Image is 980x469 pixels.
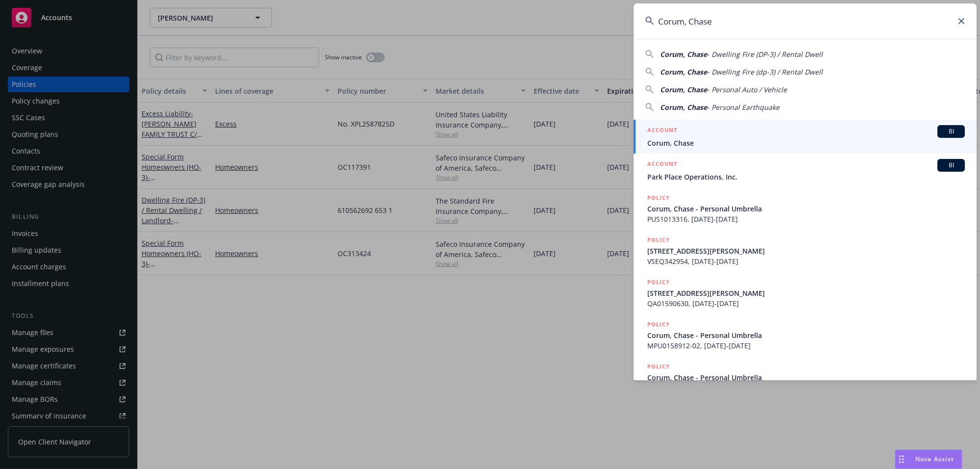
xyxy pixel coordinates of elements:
[895,450,907,469] div: Drag to move
[707,85,787,94] span: - Personal Auto / Vehicle
[634,154,977,187] a: ACCOUNTBIPark Place Operations, Inc.
[647,372,965,383] span: Corum, Chase - Personal Umbrella
[647,319,670,329] h5: POLICY
[941,127,961,136] span: BI
[647,256,965,266] span: VSEQ342954, [DATE]-[DATE]
[647,277,670,287] h5: POLICY
[647,246,965,256] span: [STREET_ADDRESS][PERSON_NAME]
[647,172,965,182] span: Park Place Operations, Inc.
[895,449,962,469] button: Nova Assist
[647,138,965,148] span: Corum, Chase
[647,214,965,224] span: PUS1013316, [DATE]-[DATE]
[647,298,965,309] span: QA01590630, [DATE]-[DATE]
[647,193,670,203] h5: POLICY
[634,356,977,398] a: POLICYCorum, Chase - Personal Umbrella
[634,3,977,39] input: Search...
[660,103,707,112] span: Corum, Chase
[647,235,670,245] h5: POLICY
[660,50,707,59] span: Corum, Chase
[707,103,780,112] span: - Personal Earthquake
[647,330,965,340] span: Corum, Chase - Personal Umbrella
[707,67,823,77] span: - Dwelling Fire (dp-3) / Rental Dwell
[647,159,677,171] h5: ACCOUNT
[634,187,977,230] a: POLICYCorum, Chase - Personal UmbrellaPUS1013316, [DATE]-[DATE]
[941,161,961,170] span: BI
[634,272,977,314] a: POLICY[STREET_ADDRESS][PERSON_NAME]QA01590630, [DATE]-[DATE]
[660,85,707,94] span: Corum, Chase
[634,314,977,356] a: POLICYCorum, Chase - Personal UmbrellaMPU0158912-02, [DATE]-[DATE]
[647,362,670,371] h5: POLICY
[660,67,707,77] span: Corum, Chase
[647,125,677,137] h5: ACCOUNT
[634,230,977,272] a: POLICY[STREET_ADDRESS][PERSON_NAME]VSEQ342954, [DATE]-[DATE]
[915,455,954,463] span: Nova Assist
[647,340,965,351] span: MPU0158912-02, [DATE]-[DATE]
[647,288,965,298] span: [STREET_ADDRESS][PERSON_NAME]
[707,50,823,59] span: - Dwelling Fire (DP-3) / Rental Dwell
[647,204,965,214] span: Corum, Chase - Personal Umbrella
[634,120,977,154] a: ACCOUNTBICorum, Chase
